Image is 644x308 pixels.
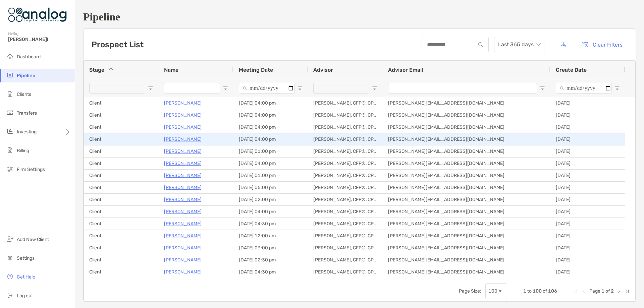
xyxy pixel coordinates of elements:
[577,37,628,52] button: Clear Filters
[233,97,308,109] div: [DATE] 04:00 pm
[6,52,14,60] img: dashboard icon
[164,268,202,276] a: [PERSON_NAME]
[383,158,550,169] div: [PERSON_NAME][EMAIL_ADDRESS][DOMAIN_NAME]
[17,274,35,280] span: Get Help
[164,244,202,252] p: [PERSON_NAME]
[625,289,630,294] div: Last Page
[233,170,308,181] div: [DATE] 01:00 pm
[383,97,550,109] div: [PERSON_NAME][EMAIL_ADDRESS][DOMAIN_NAME]
[383,254,550,266] div: [PERSON_NAME][EMAIL_ADDRESS][DOMAIN_NAME]
[84,266,159,278] div: Client
[233,133,308,145] div: [DATE] 04:00 pm
[372,85,377,91] button: Open Filter Menu
[6,254,14,262] img: settings icon
[17,54,41,60] span: Dashboard
[17,293,33,299] span: Log out
[84,109,159,121] div: Client
[383,278,550,290] div: [PERSON_NAME][EMAIL_ADDRESS][DOMAIN_NAME]
[308,194,383,205] div: [PERSON_NAME], CFP®, CPA/PFS, CDFA
[17,91,31,97] span: Clients
[383,266,550,278] div: [PERSON_NAME][EMAIL_ADDRESS][DOMAIN_NAME]
[164,147,202,156] a: [PERSON_NAME]
[17,167,45,172] span: Firm Settings
[233,121,308,133] div: [DATE] 04:00 pm
[550,206,625,218] div: [DATE]
[6,291,14,299] img: logout icon
[589,288,600,294] span: Page
[550,109,625,121] div: [DATE]
[17,148,29,153] span: Billing
[84,121,159,133] div: Client
[233,254,308,266] div: [DATE] 02:30 pm
[383,182,550,193] div: [PERSON_NAME][EMAIL_ADDRESS][DOMAIN_NAME]
[164,220,202,228] a: [PERSON_NAME]
[383,230,550,242] div: [PERSON_NAME][EMAIL_ADDRESS][DOMAIN_NAME]
[616,289,622,294] div: Next Page
[550,278,625,290] div: [DATE]
[550,266,625,278] div: [DATE]
[223,85,228,91] button: Open Filter Menu
[164,207,202,216] p: [PERSON_NAME]
[548,288,557,294] span: 106
[550,170,625,181] div: [DATE]
[523,288,526,294] span: 1
[164,111,202,119] p: [PERSON_NAME]
[308,97,383,109] div: [PERSON_NAME], CFP®, CPA/PFS, CDFA
[233,266,308,278] div: [DATE] 04:30 pm
[605,288,610,294] span: of
[233,158,308,169] div: [DATE] 04:00 pm
[164,67,178,73] span: Name
[550,158,625,169] div: [DATE]
[17,110,37,116] span: Transfers
[92,40,144,49] h3: Prospect List
[239,83,294,94] input: Meeting Date Filter Input
[233,230,308,242] div: [DATE] 12:00 am
[84,278,159,290] div: Client
[233,182,308,193] div: [DATE] 05:00 pm
[6,90,14,98] img: clients icon
[573,289,579,294] div: First Page
[164,171,202,180] p: [PERSON_NAME]
[550,242,625,254] div: [DATE]
[239,67,273,73] span: Meeting Date
[233,145,308,157] div: [DATE] 01:00 pm
[383,206,550,218] div: [PERSON_NAME][EMAIL_ADDRESS][DOMAIN_NAME]
[550,230,625,242] div: [DATE]
[8,3,67,27] img: Zoe Logo
[164,83,220,94] input: Name Filter Input
[89,67,104,73] span: Stage
[383,170,550,181] div: [PERSON_NAME][EMAIL_ADDRESS][DOMAIN_NAME]
[550,97,625,109] div: [DATE]
[164,135,202,143] a: [PERSON_NAME]
[550,145,625,157] div: [DATE]
[164,195,202,204] a: [PERSON_NAME]
[308,206,383,218] div: [PERSON_NAME], CFP®, CPA/PFS, CDFA
[164,183,202,192] p: [PERSON_NAME]
[485,283,507,299] div: Page Size
[533,288,542,294] span: 100
[17,237,49,242] span: Add New Client
[550,218,625,230] div: [DATE]
[6,109,14,117] img: transfers icon
[233,194,308,205] div: [DATE] 02:00 pm
[556,83,612,94] input: Create Date Filter Input
[383,242,550,254] div: [PERSON_NAME][EMAIL_ADDRESS][DOMAIN_NAME]
[313,67,333,73] span: Advisor
[233,109,308,121] div: [DATE] 04:00 pm
[550,254,625,266] div: [DATE]
[84,97,159,109] div: Client
[488,288,497,294] div: 100
[17,73,35,78] span: Pipeline
[550,194,625,205] div: [DATE]
[540,85,545,91] button: Open Filter Menu
[308,278,383,290] div: [PERSON_NAME], CFP®, CPA/PFS, CDFA
[84,254,159,266] div: Client
[164,280,202,288] a: [PERSON_NAME]
[383,218,550,230] div: [PERSON_NAME][EMAIL_ADDRESS][DOMAIN_NAME]
[164,232,202,240] p: [PERSON_NAME]
[308,182,383,193] div: [PERSON_NAME], CFP®, CPA/PFS, CDFA
[164,159,202,168] a: [PERSON_NAME]
[297,85,303,91] button: Open Filter Menu
[84,206,159,218] div: Client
